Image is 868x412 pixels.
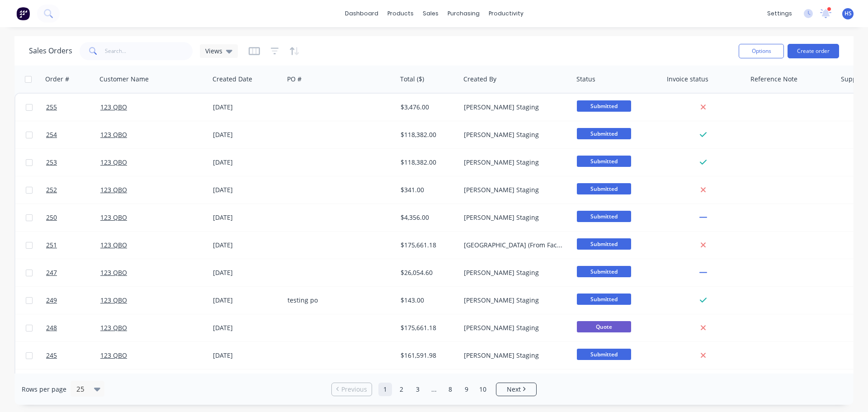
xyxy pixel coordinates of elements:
[213,130,280,139] div: [DATE]
[401,103,454,112] div: $3,476.00
[484,7,528,20] div: productivity
[213,241,280,250] div: [DATE]
[100,323,127,332] a: 123 QBO
[100,185,127,194] a: 123 QBO
[383,7,418,20] div: products
[46,369,100,397] a: 246
[464,130,564,139] div: [PERSON_NAME] Staging
[401,241,454,250] div: $175,661.18
[443,7,484,20] div: purchasing
[378,383,392,396] a: Page 1 is your current page
[341,385,367,394] span: Previous
[205,46,222,56] span: Views
[46,314,100,341] a: 248
[213,158,280,167] div: [DATE]
[577,294,631,305] span: Submitted
[100,130,127,139] a: 123 QBO
[577,183,631,194] span: Submitted
[577,238,631,250] span: Submitted
[464,296,564,305] div: [PERSON_NAME] Staging
[22,385,66,394] span: Rows per page
[213,103,280,112] div: [DATE]
[844,9,852,18] span: HS
[46,130,57,139] span: 254
[464,241,564,250] div: [GEOGRAPHIC_DATA] (From Factory) Loteria
[401,185,454,194] div: $341.00
[213,351,280,360] div: [DATE]
[739,44,784,58] button: Options
[288,296,388,305] div: testing po
[328,383,540,396] ul: Pagination
[577,321,631,332] span: Quote
[46,296,57,305] span: 249
[667,75,708,84] div: Invoice status
[46,213,57,222] span: 250
[401,351,454,360] div: $161,591.98
[100,103,127,111] a: 123 QBO
[100,158,127,166] a: 123 QBO
[460,383,473,396] a: Page 9
[401,130,454,139] div: $118,382.00
[46,204,100,231] a: 250
[577,100,631,112] span: Submitted
[29,47,72,55] h1: Sales Orders
[45,75,69,84] div: Order #
[46,158,57,167] span: 253
[46,287,100,314] a: 249
[213,213,280,222] div: [DATE]
[100,268,127,277] a: 123 QBO
[46,259,100,286] a: 247
[213,296,280,305] div: [DATE]
[46,94,100,121] a: 255
[395,383,408,396] a: Page 2
[340,7,383,20] a: dashboard
[411,383,425,396] a: Page 3
[400,75,424,84] div: Total ($)
[577,349,631,360] span: Submitted
[577,128,631,139] span: Submitted
[427,383,441,396] a: Jump forward
[46,342,100,369] a: 245
[577,211,631,222] span: Submitted
[464,103,564,112] div: [PERSON_NAME] Staging
[401,296,454,305] div: $143.00
[100,213,127,222] a: 123 QBO
[46,185,57,194] span: 252
[763,7,797,20] div: settings
[576,75,595,84] div: Status
[16,7,30,20] img: Factory
[100,351,127,360] a: 123 QBO
[464,323,564,332] div: [PERSON_NAME] Staging
[464,351,564,360] div: [PERSON_NAME] Staging
[507,385,521,394] span: Next
[476,383,490,396] a: Page 10
[496,385,536,394] a: Next page
[46,232,100,259] a: 251
[577,156,631,167] span: Submitted
[100,296,127,304] a: 123 QBO
[100,241,127,249] a: 123 QBO
[788,44,839,58] button: Create order
[99,75,149,84] div: Customer Name
[464,268,564,277] div: [PERSON_NAME] Staging
[401,323,454,332] div: $175,661.18
[401,213,454,222] div: $4,356.00
[464,158,564,167] div: [PERSON_NAME] Staging
[46,351,57,360] span: 245
[105,42,193,60] input: Search...
[418,7,443,20] div: sales
[287,75,302,84] div: PO #
[577,266,631,277] span: Submitted
[332,385,372,394] a: Previous page
[46,149,100,176] a: 253
[750,75,797,84] div: Reference Note
[213,323,280,332] div: [DATE]
[213,268,280,277] div: [DATE]
[46,103,57,112] span: 255
[212,75,252,84] div: Created Date
[463,75,496,84] div: Created By
[46,241,57,250] span: 251
[46,121,100,148] a: 254
[46,323,57,332] span: 248
[464,213,564,222] div: [PERSON_NAME] Staging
